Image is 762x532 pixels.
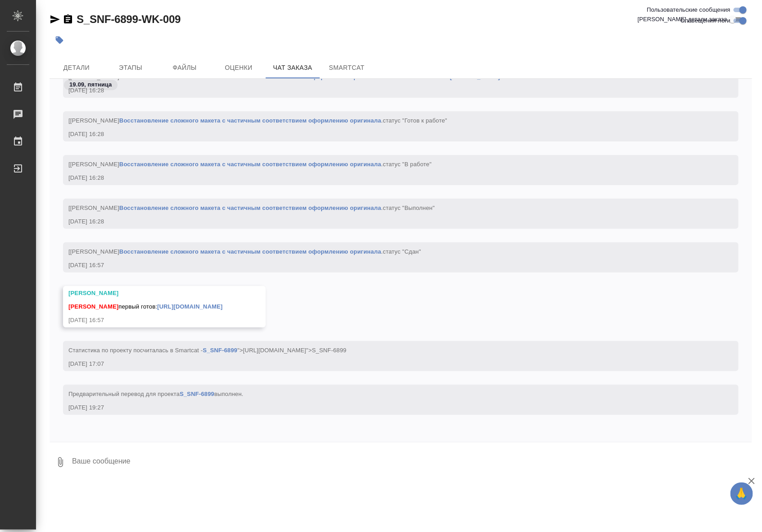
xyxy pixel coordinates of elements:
div: [DATE] 16:28 [68,173,707,182]
span: [[PERSON_NAME] . [68,248,421,255]
button: 🙏 [730,482,753,505]
a: S_SNF-6899 [203,347,237,354]
div: [DATE] 16:57 [68,316,234,325]
div: [DATE] 16:28 [68,130,707,139]
div: [DATE] 16:57 [68,261,707,270]
span: Оповещения-логи [680,16,730,25]
span: Предварительный перевод для проекта выполнен. [68,391,243,397]
a: Восстановление сложного макета с частичным соответствием оформлению оригинала [119,248,381,255]
span: [[PERSON_NAME] . [68,161,431,168]
span: [PERSON_NAME] детали заказа [638,15,727,24]
div: [DATE] 19:27 [68,403,707,412]
a: S_SNF-6899-WK-009 [77,13,181,25]
button: Скопировать ссылку для ЯМессенджера [50,14,60,25]
button: Добавить тэг [50,30,69,50]
span: статус "Готов к работе" [383,117,447,124]
div: [PERSON_NAME] [68,289,234,298]
a: S_SNF-6899 [180,391,214,397]
span: статус "В работе" [383,161,431,168]
span: Пользовательские сообщения [647,5,730,14]
a: [URL][DOMAIN_NAME] [157,303,222,310]
span: 🙏 [734,484,749,503]
a: Восстановление сложного макета с частичным соответствием оформлению оригинала [119,117,381,124]
div: [DATE] 17:07 [68,359,707,368]
span: первый готов: [68,303,222,310]
a: Восстановление сложного макета с частичным соответствием оформлению оригинала [119,205,381,211]
span: [[PERSON_NAME] . [68,117,447,124]
span: SmartCat [325,62,368,73]
span: Файлы [163,62,206,73]
p: 19.09, пятница [69,80,112,89]
button: Скопировать ссылку [63,14,73,25]
a: Восстановление сложного макета с частичным соответствием оформлению оригинала [119,161,381,168]
div: [DATE] 16:28 [68,217,707,226]
span: Этапы [109,62,152,73]
span: [[PERSON_NAME] . [68,205,435,211]
span: Cтатистика по проекту посчиталась в Smartcat - ">[URL][DOMAIN_NAME]">S_SNF-6899 [68,347,346,354]
span: статус "Сдан" [383,248,421,255]
span: статус "Выполнен" [383,205,435,211]
span: [PERSON_NAME] [68,303,118,310]
span: Оценки [217,62,260,73]
span: Детали [55,62,98,73]
span: Чат заказа [271,62,314,73]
